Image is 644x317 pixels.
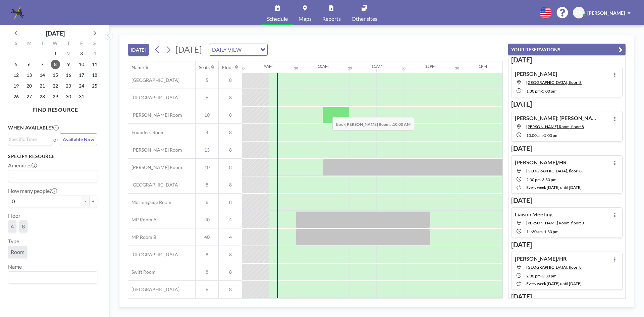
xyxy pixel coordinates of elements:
[318,64,329,69] div: 10AM
[24,81,34,91] span: Monday, October 20, 2025
[526,185,582,190] span: every week [DATE] until [DATE]
[511,293,623,301] h3: [DATE]
[526,124,584,129] span: Hiers Room, floor: 8
[515,159,567,166] h4: [PERSON_NAME]/HR
[11,70,21,80] span: Sunday, October 12, 2025
[222,64,233,70] div: Floor
[24,70,34,80] span: Monday, October 13, 2025
[90,70,99,80] span: Saturday, October 18, 2025
[8,263,22,270] label: Name
[89,196,97,207] button: +
[219,269,242,275] span: 8
[38,81,47,91] span: Tuesday, October 21, 2025
[128,217,157,223] span: MP Room A
[24,60,34,69] span: Monday, October 6, 2025
[526,265,582,270] span: West End Room, floor: 8
[90,81,99,91] span: Saturday, October 25, 2025
[128,129,165,136] span: Founders Room
[51,60,60,69] span: Wednesday, October 8, 2025
[541,89,542,94] span: -
[11,81,21,91] span: Sunday, October 19, 2025
[299,16,312,21] span: Maps
[81,196,89,207] button: -
[24,92,34,101] span: Monday, October 27, 2025
[543,229,544,234] span: -
[196,286,218,293] span: 6
[526,229,543,234] span: 11:30 AM
[8,153,97,159] h3: Specify resource
[219,234,242,240] span: 4
[75,40,88,48] div: F
[175,44,202,54] span: [DATE]
[264,64,273,69] div: 9AM
[526,80,582,85] span: Buckhead Room, floor: 8
[88,40,101,48] div: S
[425,64,436,69] div: 12PM
[51,92,60,101] span: Wednesday, October 29, 2025
[90,49,99,58] span: Saturday, October 4, 2025
[11,92,21,101] span: Sunday, October 26, 2025
[8,238,19,245] label: Type
[511,56,623,64] h3: [DATE]
[196,234,218,240] span: 40
[332,117,414,130] span: Book at
[128,95,179,101] span: [GEOGRAPHIC_DATA]
[51,49,60,58] span: Wednesday, October 1, 2025
[196,182,218,188] span: 8
[576,10,582,16] span: CD
[322,16,341,21] span: Reports
[51,70,60,80] span: Wednesday, October 15, 2025
[541,273,542,278] span: -
[219,112,242,118] span: 8
[219,252,242,258] span: 8
[22,223,25,229] span: 8
[128,234,156,240] span: MP Room B
[77,81,86,91] span: Friday, October 24, 2025
[9,136,48,143] input: Search for option
[542,273,556,278] span: 3:30 PM
[211,45,243,54] span: DAILY VIEW
[23,40,36,48] div: M
[196,112,218,118] span: 10
[11,6,24,19] img: organization-logo
[77,49,86,58] span: Friday, October 3, 2025
[587,10,625,16] span: [PERSON_NAME]
[11,60,21,69] span: Sunday, October 5, 2025
[36,40,49,48] div: T
[11,223,14,229] span: 4
[77,92,86,101] span: Friday, October 31, 2025
[196,217,218,223] span: 40
[64,92,73,101] span: Thursday, October 30, 2025
[38,60,47,69] span: Tuesday, October 7, 2025
[526,273,541,278] span: 2:30 PM
[371,64,382,69] div: 11AM
[511,241,623,249] h3: [DATE]
[515,211,552,218] h4: Liaison Meeting
[219,147,242,153] span: 8
[219,199,242,205] span: 8
[511,100,623,108] h3: [DATE]
[128,164,182,170] span: [PERSON_NAME] Room
[219,217,242,223] span: 4
[511,196,623,205] h3: [DATE]
[196,77,218,83] span: 5
[64,49,73,58] span: Thursday, October 2, 2025
[515,70,557,77] h4: [PERSON_NAME]
[8,170,97,182] div: Search for option
[345,122,389,127] b: [PERSON_NAME] Room
[352,16,377,21] span: Other sites
[508,44,626,55] button: YOUR RESERVATIONS
[526,133,543,138] span: 10:00 AM
[128,147,182,153] span: [PERSON_NAME] Room
[128,252,179,258] span: [GEOGRAPHIC_DATA]
[49,40,62,48] div: W
[196,129,218,136] span: 4
[511,144,623,153] h3: [DATE]
[64,70,73,80] span: Thursday, October 16, 2025
[544,229,558,234] span: 1:30 PM
[267,16,288,21] span: Schedule
[60,134,97,145] button: Available Now
[393,122,411,127] b: 10:00 AM
[515,255,567,262] h4: [PERSON_NAME]/HR
[196,164,218,170] span: 10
